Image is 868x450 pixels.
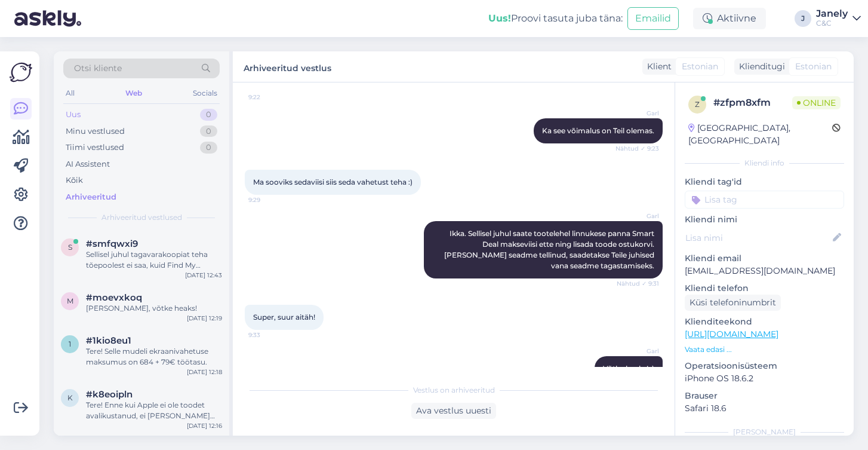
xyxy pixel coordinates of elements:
[66,158,110,170] div: AI Assistent
[253,313,315,322] span: Super, suur aitäh!
[688,122,832,147] div: [GEOGRAPHIC_DATA], [GEOGRAPHIC_DATA]
[63,85,77,101] div: All
[695,100,700,109] span: z
[187,314,222,323] div: [DATE] 12:19
[86,346,222,368] div: Tere! Selle mudeli ekraanivahetuse maksumus on 684 + 79€ töötasu.
[488,13,511,24] b: Uus!
[792,96,841,109] span: Online
[413,385,495,396] span: Vestlus on arhiveeritud
[685,402,844,415] p: Safari 18.6
[816,19,848,28] div: C&C
[685,360,844,372] p: Operatsioonisüsteem
[816,9,848,19] div: Janely
[411,403,496,419] div: Ava vestlus uuesti
[200,109,217,121] div: 0
[693,8,766,29] div: Aktiivne
[86,249,222,271] div: Sellisel juhul tagavarakoopiat teha tõepoolest ei saa, kuid Find My aktiveerimisluku saab välja l...
[187,368,222,376] div: [DATE] 12:18
[66,191,116,203] div: Arhiveeritud
[685,344,844,355] p: Vaata edasi ...
[685,427,844,437] div: [PERSON_NAME]
[69,339,71,348] span: 1
[185,271,222,280] div: [DATE] 12:43
[187,421,222,430] div: [DATE] 12:16
[685,176,844,188] p: Kliendi tag'id
[86,238,138,249] span: #smfqwxi9
[685,231,830,244] input: Lisa nimi
[795,60,832,73] span: Estonian
[685,158,844,169] div: Kliendi info
[488,11,623,26] div: Proovi tasuta juba täna:
[614,144,659,153] span: Nähtud ✓ 9:23
[200,125,217,137] div: 0
[603,364,654,373] span: Võtke heaks! :)
[614,212,659,221] span: Garl
[542,126,654,135] span: Ka see võimalus on Teil olemas.
[86,335,131,346] span: #1kio8eu1
[627,7,679,30] button: Emailid
[248,330,293,339] span: 9:33
[816,9,861,28] a: JanelyC&C
[248,93,293,102] span: 9:22
[10,61,32,84] img: Askly Logo
[682,60,718,73] span: Estonian
[685,329,778,339] a: [URL][DOMAIN_NAME]
[713,96,792,110] div: # zfpm8xfm
[795,10,811,27] div: J
[248,195,293,204] span: 9:29
[67,393,73,402] span: k
[123,85,144,101] div: Web
[101,212,182,223] span: Arhiveeritud vestlused
[200,142,217,154] div: 0
[685,282,844,295] p: Kliendi telefon
[444,229,656,270] span: Ikka. Sellisel juhul saate tootelehel linnukese panna Smart Deal makseviisi ette ning lisada tood...
[86,303,222,314] div: [PERSON_NAME], võtke heaks!
[685,295,781,311] div: Küsi telefoninumbrit
[66,109,81,121] div: Uus
[67,296,73,305] span: m
[685,265,844,277] p: [EMAIL_ADDRESS][DOMAIN_NAME]
[614,347,659,356] span: Garl
[86,292,142,303] span: #moevxkoq
[685,252,844,265] p: Kliendi email
[685,316,844,328] p: Klienditeekond
[642,60,672,73] div: Klient
[190,85,220,101] div: Socials
[74,62,122,75] span: Otsi kliente
[685,372,844,385] p: iPhone OS 18.6.2
[68,243,72,252] span: s
[685,390,844,402] p: Brauser
[614,279,659,288] span: Nähtud ✓ 9:31
[86,389,133,400] span: #k8eoipln
[66,125,125,137] div: Minu vestlused
[685,191,844,209] input: Lisa tag
[685,213,844,226] p: Kliendi nimi
[614,109,659,118] span: Garl
[66,175,83,186] div: Kõik
[244,59,331,75] label: Arhiveeritud vestlus
[66,142,124,154] div: Tiimi vestlused
[86,400,222,421] div: Tere! Enne kui Apple ei ole toodet avalikustanud, ei [PERSON_NAME] võimalik [PERSON_NAME] informa...
[253,177,413,186] span: Ma sooviks sedaviisi siis seda vahetust teha :)
[734,60,785,73] div: Klienditugi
